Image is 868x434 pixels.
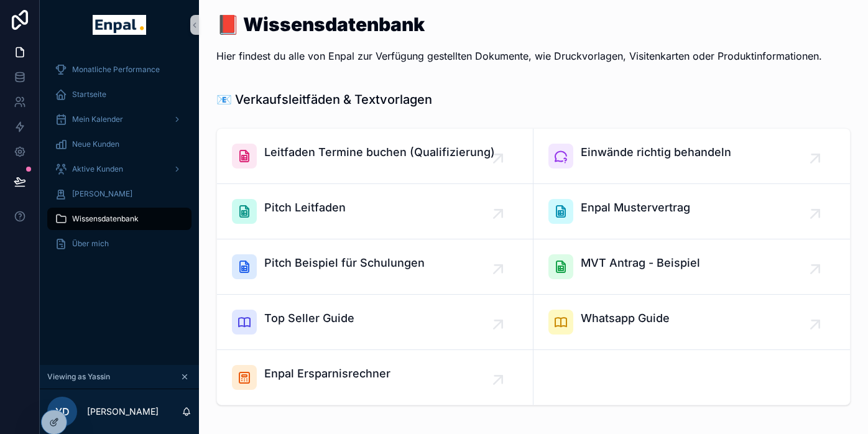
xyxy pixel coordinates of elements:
[47,83,192,106] a: Startseite
[87,405,159,418] p: [PERSON_NAME]
[72,90,106,99] span: Startseite
[581,199,690,216] span: Enpal Mustervertrag
[217,239,533,295] a: Pitch Beispiel für Schulungen
[533,295,850,350] a: Whatsapp Guide
[264,365,390,382] span: Enpal Ersparnisrechner
[217,295,533,350] a: Top Seller Guide
[47,183,192,205] a: [PERSON_NAME]
[72,139,119,149] span: Neue Kunden
[216,91,432,108] h1: 📧 Verkaufsleitfäden & Textvorlagen
[47,108,192,131] a: Mein Kalender
[216,15,822,34] h1: 📕 Wissensdatenbank
[581,254,700,272] span: MVT Antrag - Beispiel
[264,310,354,327] span: Top Seller Guide
[72,114,123,124] span: Mein Kalender
[47,372,110,382] span: Viewing as Yassin
[93,15,145,35] img: App logo
[264,199,346,216] span: Pitch Leitfaden
[47,208,192,230] a: Wissensdatenbank
[72,164,123,174] span: Aktive Kunden
[533,129,850,184] a: Einwände richtig behandeln
[533,184,850,239] a: Enpal Mustervertrag
[581,144,731,161] span: Einwände richtig behandeln
[47,158,192,180] a: Aktive Kunden
[72,65,160,75] span: Monatliche Performance
[217,129,533,184] a: Leitfaden Termine buchen (Qualifizierung)
[216,48,822,63] p: Hier findest du alle von Enpal zur Verfügung gestellten Dokumente, wie Druckvorlagen, Visitenkart...
[581,310,670,327] span: Whatsapp Guide
[264,144,495,161] span: Leitfaden Termine buchen (Qualifizierung)
[217,184,533,239] a: Pitch Leitfaden
[72,239,109,249] span: Über mich
[47,58,192,81] a: Monatliche Performance
[72,189,132,199] span: [PERSON_NAME]
[47,233,192,255] a: Über mich
[533,239,850,295] a: MVT Antrag - Beispiel
[40,50,199,271] div: scrollable content
[47,133,192,155] a: Neue Kunden
[264,254,425,272] span: Pitch Beispiel für Schulungen
[217,350,533,405] a: Enpal Ersparnisrechner
[55,404,70,419] span: YD
[72,214,139,224] span: Wissensdatenbank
